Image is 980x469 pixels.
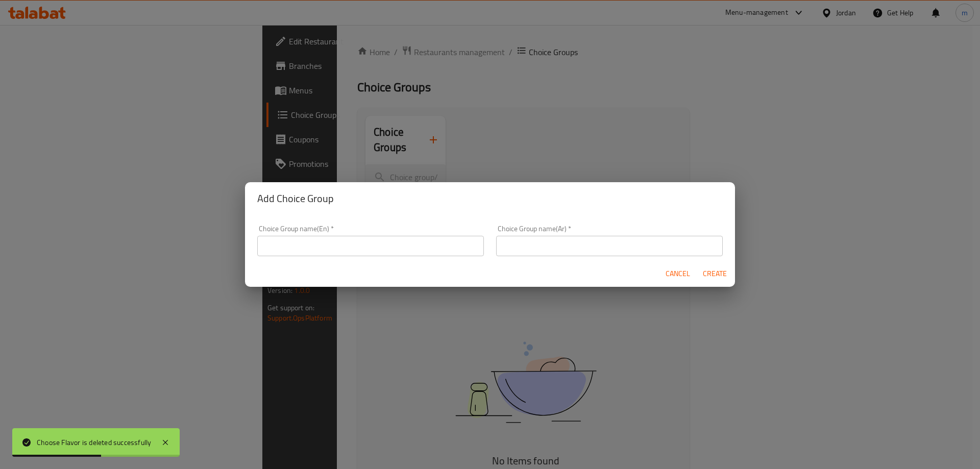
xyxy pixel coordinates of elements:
[257,190,723,207] h2: Add Choice Group
[702,267,727,280] span: Create
[257,236,484,256] input: Please enter Choice Group name(en)
[496,236,723,256] input: Please enter Choice Group name(ar)
[661,264,694,283] button: Cancel
[666,267,690,280] span: Cancel
[698,264,731,283] button: Create
[37,437,151,448] div: Choose Flavor is deleted successfully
